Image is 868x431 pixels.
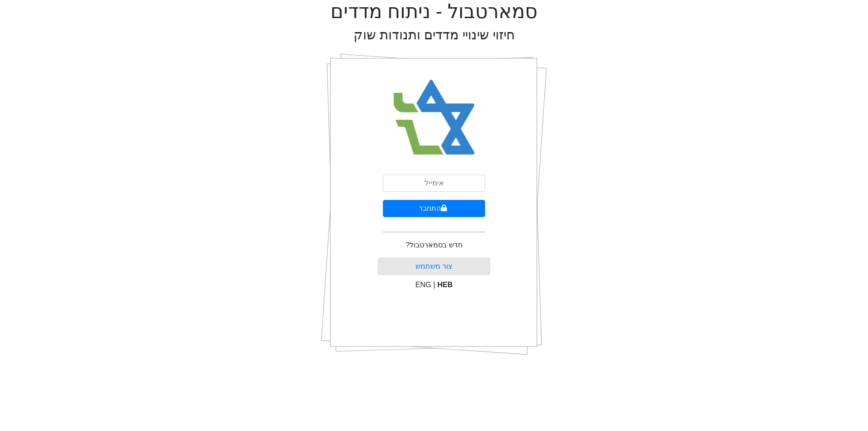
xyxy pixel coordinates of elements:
h2: חיזוי שינויי מדדים ותנודות שוק [354,27,515,43]
img: Smart Bull [385,68,483,167]
input: אימייל [383,175,485,192]
p: חדש בסמארטבול? [406,240,462,251]
button: התחבר [383,200,485,217]
button: צור משתמש [378,258,491,275]
span: | [433,281,435,289]
span: HEB [438,281,453,289]
span: ENG [415,281,431,289]
a: צור משתמש [415,262,453,270]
